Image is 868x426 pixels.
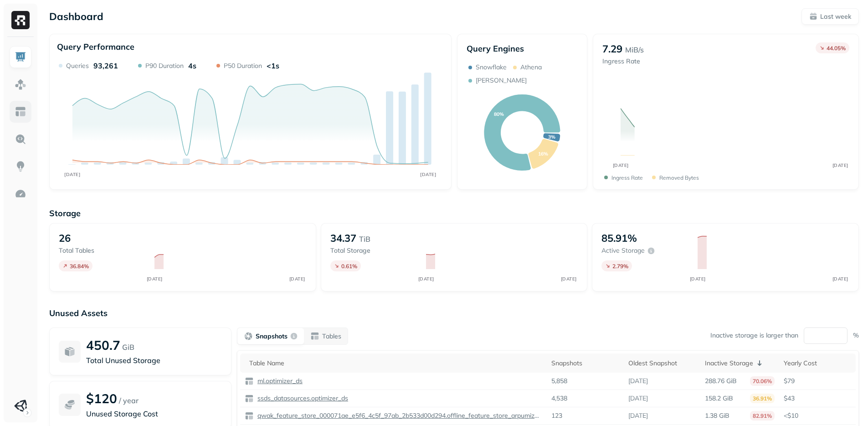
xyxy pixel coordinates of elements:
[476,63,507,72] p: Snowflake
[467,43,578,54] p: Query Engines
[359,234,370,244] p: TiB
[15,188,26,200] img: Optimization
[476,76,527,85] p: [PERSON_NAME]
[784,394,851,403] p: $43
[784,411,851,420] p: <$10
[57,42,134,52] p: Query Performance
[49,308,859,318] p: Unused Assets
[11,11,30,29] img: Ryft
[267,61,279,70] p: <1s
[784,377,851,385] p: $79
[86,390,117,406] p: $120
[493,111,503,117] text: 80%
[249,359,542,368] div: Table Name
[820,12,851,21] p: Last week
[832,162,848,168] tspan: [DATE]
[245,377,254,386] img: table
[15,106,26,118] img: Asset Explorer
[86,408,222,419] p: Unused Storage Cost
[551,411,562,420] p: 123
[628,359,696,368] div: Oldest Snapshot
[612,162,628,168] tspan: [DATE]
[420,171,436,177] tspan: [DATE]
[93,61,118,70] p: 93,261
[119,395,139,406] p: / year
[551,359,619,368] div: Snapshots
[59,232,71,244] p: 26
[330,246,417,255] p: Total storage
[548,134,555,140] text: 3%
[66,62,89,70] p: Queries
[15,161,26,172] img: Insights
[853,331,859,340] p: %
[49,208,859,218] p: Storage
[601,232,637,244] p: 85.91%
[705,377,737,385] p: 288.76 GiB
[256,377,303,385] p: ml.optimizer_ds
[147,276,163,282] tspan: [DATE]
[145,62,184,70] p: P90 Duration
[254,411,542,420] a: qwak_feature_store_000071ae_e5f6_4c5f_97ab_2b533d00d294.offline_feature_store_arpumizer_user_leve...
[832,276,848,282] tspan: [DATE]
[254,377,303,385] a: ml.optimizer_ds
[322,332,341,341] p: Tables
[330,232,356,244] p: 34.37
[15,78,26,90] img: Assets
[520,63,542,72] p: Athena
[710,331,798,340] p: Inactive storage is larger than
[64,171,80,177] tspan: [DATE]
[256,394,348,403] p: ssds_datasources.optimizer_ds
[188,61,196,70] p: 4s
[245,411,254,421] img: table
[245,394,254,403] img: table
[801,8,859,25] button: Last week
[59,246,145,255] p: Total tables
[49,10,103,23] p: Dashboard
[628,394,648,403] p: [DATE]
[551,377,567,385] p: 5,858
[750,376,775,386] p: 70.06%
[602,57,644,66] p: Ingress Rate
[86,337,120,353] p: 450.7
[15,51,26,63] img: Dashboard
[625,44,644,55] p: MiB/s
[750,411,775,421] p: 82.91%
[15,133,26,145] img: Query Explorer
[750,394,775,403] p: 36.91%
[86,355,222,366] p: Total Unused Storage
[705,394,733,403] p: 158.2 GiB
[122,342,134,353] p: GiB
[538,151,548,157] text: 16%
[256,332,288,341] p: Snapshots
[254,394,348,403] a: ssds_datasources.optimizer_ds
[628,411,648,420] p: [DATE]
[601,246,645,255] p: Active storage
[612,263,628,270] p: 2.79 %
[827,45,846,52] p: 44.05 %
[70,263,89,270] p: 36.84 %
[602,42,622,55] p: 7.29
[551,394,567,403] p: 4,538
[705,411,729,420] p: 1.38 GiB
[341,263,357,270] p: 0.61 %
[705,359,753,368] p: Inactive Storage
[224,62,262,70] p: P50 Duration
[256,411,542,420] p: qwak_feature_store_000071ae_e5f6_4c5f_97ab_2b533d00d294.offline_feature_store_arpumizer_user_leve...
[289,276,305,282] tspan: [DATE]
[418,276,434,282] tspan: [DATE]
[689,276,705,282] tspan: [DATE]
[611,174,643,181] p: Ingress Rate
[628,377,648,385] p: [DATE]
[659,174,699,181] p: Removed bytes
[784,359,851,368] div: Yearly Cost
[14,400,27,412] img: Unity
[560,276,576,282] tspan: [DATE]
